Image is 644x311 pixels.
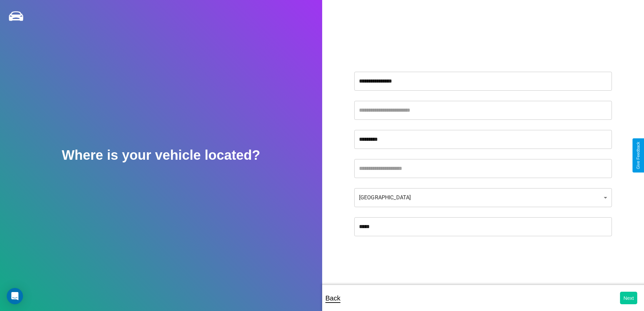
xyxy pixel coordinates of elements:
[636,142,641,169] div: Give Feedback
[620,292,637,304] button: Next
[354,188,612,207] div: [GEOGRAPHIC_DATA]
[326,292,340,304] p: Back
[62,148,260,163] h2: Where is your vehicle located?
[7,288,23,304] div: Open Intercom Messenger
